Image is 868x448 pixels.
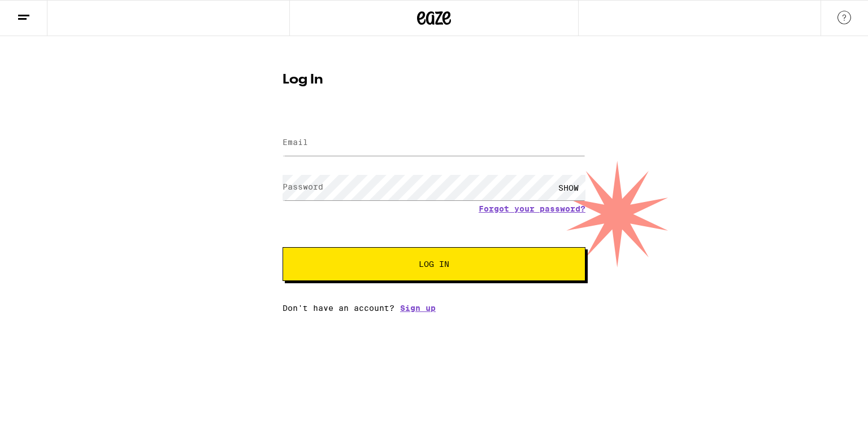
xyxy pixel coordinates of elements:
[283,247,585,281] button: Log In
[479,204,585,213] a: Forgot your password?
[283,73,585,87] h1: Log In
[283,182,323,191] label: Password
[283,304,585,313] div: Don't have an account?
[552,175,585,200] div: SHOW
[283,130,585,156] input: Email
[419,260,449,268] span: Log In
[283,138,308,147] label: Email
[400,304,436,313] a: Sign up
